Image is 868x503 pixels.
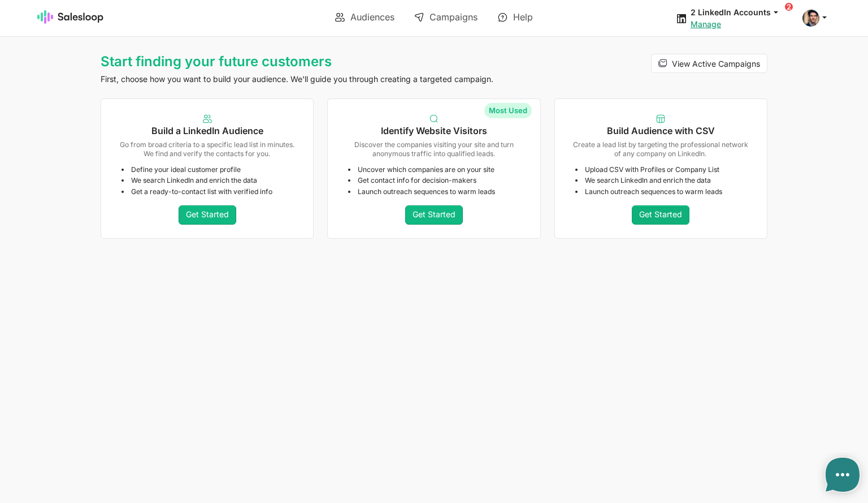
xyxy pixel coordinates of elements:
[117,140,297,158] p: Go from broad criteria to a specific lead list in minutes. We find and verify the contacts for you.
[348,187,524,196] li: Launch outreach sequences to warm leads
[117,126,297,136] h5: Build a LinkedIn Audience
[101,54,541,70] h1: Start finding your future customers
[348,165,524,174] li: Uncover which companies are on your site
[406,7,485,27] a: Campaigns
[691,19,721,29] a: Manage
[571,126,751,136] h5: Build Audience with CSV
[575,187,751,196] li: Launch outreach sequences to warm leads
[344,126,524,136] h5: Identify Website Visitors
[575,165,751,174] li: Upload CSV with Profiles or Company List
[484,103,532,118] span: Most Used
[651,54,767,73] a: View Active Campaigns
[121,187,297,196] li: Get a ready-to-contact list with verified info
[405,205,463,225] a: Get Started
[571,140,751,158] p: Create a lead list by targeting the professional network of any company on LinkedIn.
[691,7,789,18] button: 2 LinkedIn Accounts
[490,7,541,27] a: Help
[37,10,104,24] img: Salesloop
[121,176,297,185] li: We search LinkedIn and enrich the data
[101,74,541,84] p: First, choose how you want to build your audience. We'll guide you through creating a targeted ca...
[575,176,751,185] li: We search LinkedIn and enrich the data
[632,205,689,225] a: Get Started
[672,59,760,68] span: View Active Campaigns
[179,205,236,225] a: Get Started
[121,165,297,174] li: Define your ideal customer profile
[327,7,402,27] a: Audiences
[348,176,524,185] li: Get contact info for decision-makers
[344,140,524,158] p: Discover the companies visiting your site and turn anonymous traffic into qualified leads.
